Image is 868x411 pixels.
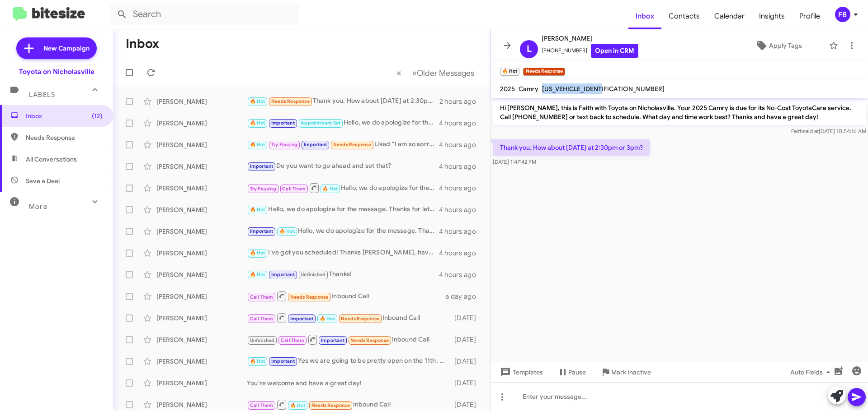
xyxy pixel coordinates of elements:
span: Needs Response [290,294,329,300]
button: FB [827,7,858,22]
span: 🔥 Hot [250,98,265,104]
span: Important [271,120,295,126]
span: Apply Tags [769,37,802,54]
div: Toyota on Nicholasville [19,67,94,76]
div: [PERSON_NAME] [156,335,247,344]
p: Hi [PERSON_NAME], this is Faith with Toyota on Nicholasville. Your 2025 Camry is due for its No-C... [493,100,866,125]
span: Call Them [250,294,274,300]
span: Call Them [250,402,274,408]
span: 2025 [500,85,515,93]
div: FB [835,7,850,22]
span: [US_VEHICLE_IDENTIFICATION_NUMBER] [542,85,665,93]
div: Hello, we do apologize for the message. Thanks for letting us know, we will update our records! H... [247,204,439,215]
span: Older Messages [417,68,474,78]
span: Save a Deal [26,176,60,185]
small: 🔥 Hot [500,68,519,76]
nav: Page navigation example [392,64,480,82]
span: 🔥 Hot [250,272,265,277]
span: Important [290,316,314,322]
span: Needs Response [26,133,103,142]
a: Profile [792,3,827,29]
span: said at [803,128,819,134]
div: [PERSON_NAME] [156,205,247,214]
div: Thanks! [247,269,439,280]
span: Call Them [281,337,304,343]
div: [PERSON_NAME] [156,357,247,366]
div: [DATE] [450,357,483,366]
span: Important [271,272,295,277]
span: Important [250,228,274,234]
span: 🔥 Hot [279,228,295,234]
span: [PHONE_NUMBER] [542,44,638,58]
button: Next [406,64,480,82]
span: Camry [519,85,538,93]
div: 4 hours ago [439,249,483,258]
a: Insights [752,3,792,29]
span: Unfinished [301,272,325,277]
button: Previous [391,64,407,82]
span: Inbox [26,111,103,120]
input: Search [109,4,299,25]
div: a day ago [445,292,483,301]
div: [PERSON_NAME] [156,292,247,301]
div: [DATE] [450,314,483,323]
a: New Campaign [16,37,97,59]
span: Mark Inactive [611,364,651,380]
span: New Campaign [43,44,90,53]
span: [DATE] 1:47:42 PM [493,158,536,165]
div: 4 hours ago [439,184,483,193]
span: [PERSON_NAME] [542,33,638,44]
span: Important [304,142,327,148]
div: [PERSON_NAME] [156,97,247,106]
span: Try Pausing [250,186,276,192]
span: Needs Response [311,402,350,408]
div: 4 hours ago [439,227,483,236]
span: Needs Response [350,337,389,343]
span: 🔥 Hot [250,358,265,364]
span: All Conversations [26,155,77,164]
div: Hello, we do apologize for the message. Thanks for letting us know, we will update our records! H... [247,182,439,194]
span: 🔥 Hot [322,186,338,192]
div: Hello, we do apologize for the message. Thanks for letting us know, we will update our records! H... [247,118,439,128]
div: Hello, we do apologize for the message. Thanks for letting us know, we will update our records! H... [247,226,439,236]
span: Templates [498,364,543,380]
div: [PERSON_NAME] [156,227,247,236]
span: « [396,67,401,79]
div: 4 hours ago [439,205,483,214]
a: Inbox [628,3,661,29]
span: Appointment Set [301,120,340,126]
div: 4 hours ago [439,140,483,149]
span: Auto Fields [790,364,834,380]
span: Call Them [282,186,306,192]
span: Try Pausing [271,142,297,148]
span: More [29,203,47,211]
span: Labels [29,91,55,99]
div: 4 hours ago [439,270,483,279]
span: Important [321,337,344,343]
div: Yes we are going to be pretty open on the 11th. What is the best time for you? [247,356,450,366]
div: 4 hours ago [439,162,483,171]
span: Pause [568,364,586,380]
span: Calendar [707,3,752,29]
span: (12) [92,111,103,120]
div: [DATE] [450,400,483,409]
a: Open in CRM [591,44,638,58]
div: 4 hours ago [439,119,483,128]
span: » [412,67,417,79]
span: L [527,42,532,56]
div: [DATE] [450,379,483,388]
span: 🔥 Hot [290,402,306,408]
div: [PERSON_NAME] [156,140,247,149]
div: I've got you scheduled! Thanks [PERSON_NAME], have a great day! [247,248,439,258]
div: [PERSON_NAME] [156,249,247,258]
small: Needs Response [523,68,565,76]
div: [PERSON_NAME] [156,270,247,279]
div: Inbound Call [247,291,445,302]
div: [PERSON_NAME] [156,379,247,388]
div: 2 hours ago [439,97,483,106]
span: Important [271,358,295,364]
span: Needs Response [333,142,372,148]
span: Important [250,163,274,169]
